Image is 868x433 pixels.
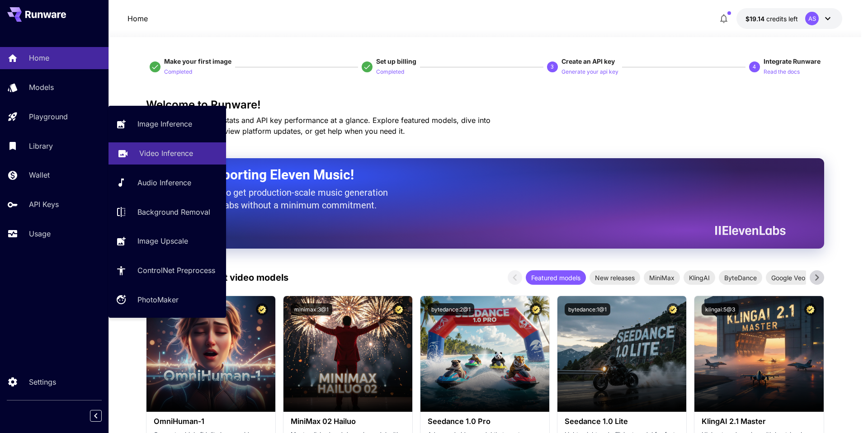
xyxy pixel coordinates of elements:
p: 4 [753,63,756,71]
p: API Keys [29,199,59,210]
a: Video Inference [108,142,226,165]
span: Featured models [526,273,586,282]
span: MiniMax [644,273,680,282]
a: Audio Inference [108,172,226,194]
p: Background Removal [137,207,210,217]
h3: OmniHuman‑1 [154,417,268,426]
div: $19.13925 [745,14,798,24]
div: Collapse sidebar [97,408,108,424]
p: Wallet [29,169,50,180]
p: Image Inference [137,118,192,129]
a: Image Upscale [108,230,226,252]
p: PhotoMaker [137,294,179,305]
h3: MiniMax 02 Hailuo [291,417,405,426]
span: ByteDance [719,273,762,282]
span: Set up billing [376,57,416,65]
p: 3 [551,63,554,71]
p: Completed [376,68,404,76]
span: Integrate Runware [764,57,821,65]
span: Create an API key [561,57,615,65]
p: Home [127,13,148,24]
span: $19.14 [745,15,766,23]
button: Certified Model – Vetted for best performance and includes a commercial license. [667,303,679,315]
img: alt [694,296,823,412]
button: Certified Model – Vetted for best performance and includes a commercial license. [256,303,268,315]
span: Google Veo [766,273,811,282]
span: KlingAI [684,273,715,282]
img: alt [557,296,686,412]
button: bytedance:2@1 [428,303,474,315]
h3: Seedance 1.0 Pro [428,417,542,426]
span: credits left [766,15,798,23]
a: Background Removal [108,201,226,223]
a: PhotoMaker [108,289,226,311]
button: Certified Model – Vetted for best performance and includes a commercial license. [804,303,816,315]
span: Check out your usage stats and API key performance at a glance. Explore featured models, dive int... [146,116,491,136]
button: Certified Model – Vetted for best performance and includes a commercial license. [530,303,542,315]
button: $19.13925 [736,8,842,29]
h3: Welcome to Runware! [146,99,824,111]
p: Library [29,141,53,151]
span: Make your first image [164,57,231,65]
button: minimax:3@1 [291,303,332,315]
p: Usage [29,228,51,239]
span: New releases [590,273,640,282]
a: ControlNet Preprocess [108,259,226,282]
p: Generate your api key [561,68,618,76]
img: alt [283,296,412,412]
button: bytedance:1@1 [565,303,610,315]
p: The only way to get production-scale music generation from Eleven Labs without a minimum commitment. [169,186,395,212]
p: Completed [164,68,192,76]
button: Collapse sidebar [90,410,102,422]
p: Read the docs [764,68,800,76]
h3: KlingAI 2.1 Master [702,417,816,426]
img: alt [146,296,275,412]
button: Certified Model – Vetted for best performance and includes a commercial license. [393,303,405,315]
p: Home [29,52,49,63]
a: Image Inference [108,113,226,135]
nav: breadcrumb [127,13,148,24]
div: AS [805,12,819,25]
p: Playground [29,111,68,122]
p: Audio Inference [137,177,191,188]
p: ControlNet Preprocess [137,265,215,276]
img: alt [420,296,549,412]
p: Settings [29,377,56,387]
button: klingai:5@3 [702,303,739,315]
h2: Now Supporting Eleven Music! [169,166,779,184]
p: Video Inference [139,148,193,159]
p: Image Upscale [137,235,188,246]
h3: Seedance 1.0 Lite [565,417,679,426]
p: Models [29,82,54,93]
